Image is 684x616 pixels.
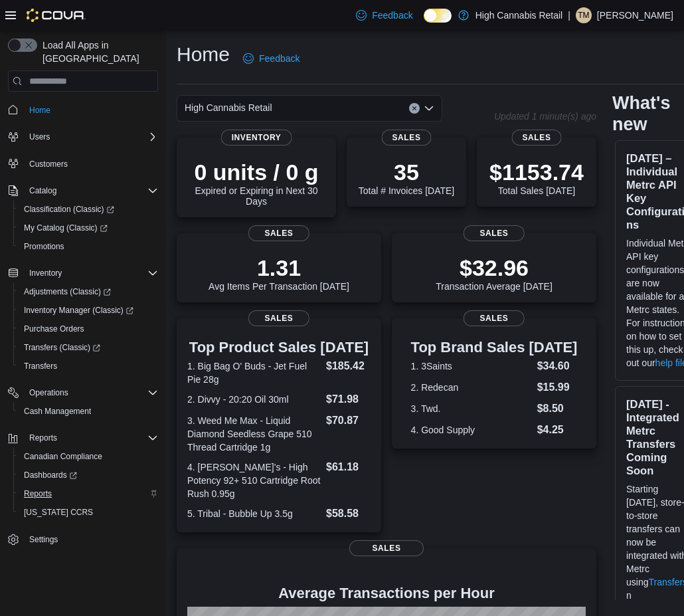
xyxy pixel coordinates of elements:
[537,422,578,438] dd: $4.25
[3,154,163,173] button: Customers
[576,7,592,23] div: Tonisha Misuraca
[424,103,434,114] button: Open list of options
[24,241,64,252] span: Promotions
[24,430,62,446] button: Reports
[29,185,56,196] span: Catalog
[29,433,57,443] span: Reports
[209,255,349,281] p: 1.31
[19,486,57,502] a: Reports
[24,102,56,118] a: Home
[24,305,133,316] span: Inventory Manager (Classic)
[13,338,163,357] a: Transfers (Classic)
[29,387,68,398] span: Operations
[19,239,70,255] a: Promotions
[24,470,77,480] span: Dashboards
[349,540,424,556] span: Sales
[19,467,82,483] a: Dashboards
[24,488,52,499] span: Reports
[326,506,371,522] dd: $58.58
[8,94,158,583] nav: Complex example
[19,302,158,318] span: Inventory Manager (Classic)
[177,41,230,68] h1: Home
[24,385,158,401] span: Operations
[19,201,158,217] span: Classification (Classic)
[3,181,163,200] button: Catalog
[494,111,596,122] p: Updated 1 minute(s) ago
[411,340,578,356] h3: Top Brand Sales [DATE]
[187,414,321,454] dt: 3. Weed Me Max - Liquid Diamond Seedless Grape 510 Thread Cartridge 1g
[612,92,670,135] h2: What's new
[259,52,299,65] span: Feedback
[24,265,67,281] button: Inventory
[13,282,163,301] a: Adjustments (Classic)
[489,159,584,196] div: Total Sales [DATE]
[411,381,532,394] dt: 2. Redecan
[19,284,116,300] a: Adjustments (Classic)
[537,358,578,374] dd: $34.60
[24,265,158,281] span: Inventory
[24,129,55,145] button: Users
[19,467,158,483] span: Dashboards
[409,103,420,114] button: Clear input
[19,220,158,236] span: My Catalog (Classic)
[13,320,163,338] button: Purchase Orders
[326,459,371,475] dd: $61.18
[19,449,108,464] a: Canadian Compliance
[19,321,90,337] a: Purchase Orders
[3,429,163,447] button: Reports
[464,310,525,326] span: Sales
[19,284,158,300] span: Adjustments (Classic)
[24,155,158,172] span: Customers
[29,159,68,169] span: Customers
[13,301,163,320] a: Inventory Manager (Classic)
[185,100,272,116] span: High Cannabis Retail
[359,159,454,185] p: 35
[19,449,158,464] span: Canadian Compliance
[3,100,163,119] button: Home
[13,402,163,421] button: Cash Management
[326,413,371,429] dd: $70.87
[29,534,58,545] span: Settings
[3,530,163,549] button: Settings
[187,585,586,601] h4: Average Transactions per Hour
[13,466,163,484] a: Dashboards
[24,385,74,401] button: Operations
[424,9,452,23] input: Dark Mode
[248,310,309,326] span: Sales
[29,268,62,278] span: Inventory
[29,105,50,116] span: Home
[248,225,309,241] span: Sales
[24,361,57,371] span: Transfers
[3,383,163,402] button: Operations
[29,132,50,142] span: Users
[19,220,113,236] a: My Catalog (Classic)
[436,255,553,281] p: $32.96
[597,7,673,23] p: [PERSON_NAME]
[19,201,120,217] a: Classification (Classic)
[372,9,412,22] span: Feedback
[489,159,584,185] p: $1153.74
[24,430,158,446] span: Reports
[411,359,532,373] dt: 1. 3Saints
[3,128,163,146] button: Users
[24,156,73,172] a: Customers
[19,302,139,318] a: Inventory Manager (Classic)
[19,486,158,502] span: Reports
[24,286,111,297] span: Adjustments (Classic)
[27,9,86,22] img: Cova
[187,159,325,207] div: Expired or Expiring in Next 30 Days
[326,391,371,407] dd: $71.98
[24,531,158,548] span: Settings
[19,340,106,356] a: Transfers (Classic)
[424,23,424,23] span: Dark Mode
[512,130,562,146] span: Sales
[238,45,305,72] a: Feedback
[209,255,349,292] div: Avg Items Per Transaction [DATE]
[13,447,163,466] button: Canadian Compliance
[13,357,163,375] button: Transfers
[19,358,62,374] a: Transfers
[187,393,321,406] dt: 2. Divvy - 20:20 Oil 30ml
[24,183,62,199] button: Catalog
[13,219,163,237] a: My Catalog (Classic)
[24,223,108,233] span: My Catalog (Classic)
